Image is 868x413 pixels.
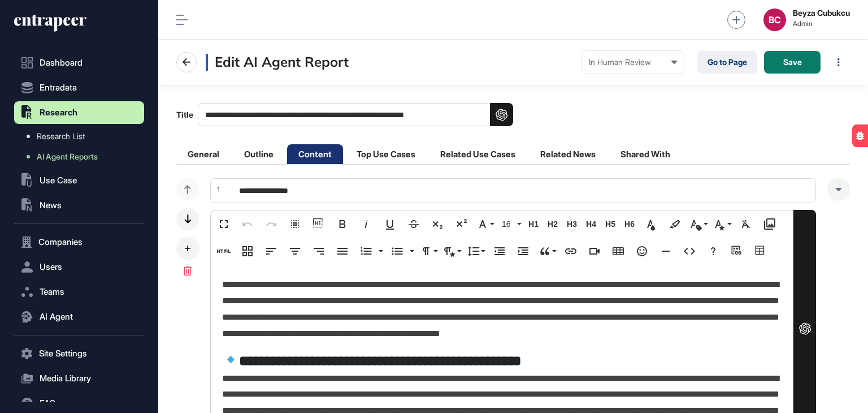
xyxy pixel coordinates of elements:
[14,194,144,217] button: News
[697,51,757,74] a: Go to Page
[793,8,850,18] strong: Beyza Cubukcu
[609,144,682,164] li: Shared With
[284,213,306,235] button: Select All
[489,240,510,263] button: Decrease Indent (Ctrl+[)
[607,240,629,263] button: Insert Table
[332,240,353,263] button: Align Justify
[287,144,343,164] li: Content
[702,240,724,263] button: Help (Ctrl+/)
[40,108,77,117] span: Research
[198,103,513,126] input: Title
[679,240,700,263] button: Code View
[735,213,757,235] button: Clear Formatting
[418,240,439,263] button: Paragraph Format
[584,240,605,263] button: Insert Video
[500,220,517,229] span: 16
[375,240,384,263] button: Ordered List
[40,83,77,92] span: Entradata
[261,240,282,263] button: Align Left
[429,144,527,164] li: Related Use Cases
[474,213,496,235] button: Font Family
[513,240,534,263] button: Increase Indent (Ctrl+])
[37,152,98,161] span: AI Agent Reports
[621,220,638,229] span: H6
[583,220,600,229] span: H4
[40,176,77,185] span: Use Case
[525,213,542,235] button: H1
[664,213,685,235] button: Background Color
[38,238,83,247] span: Companies
[40,58,83,67] span: Dashboard
[332,213,353,235] button: Bold (Ctrl+B)
[210,184,220,196] div: 1
[40,374,91,383] span: Media Library
[498,213,523,235] button: 16
[355,240,377,263] button: Ordered List
[40,399,55,408] span: FAQ
[40,287,64,296] span: Teams
[40,312,73,321] span: AI Agent
[176,103,513,126] label: Title
[560,240,581,263] button: Insert Link (Ctrl+K)
[213,240,235,263] button: Add HTML
[688,213,709,235] button: Inline Class
[308,213,329,235] button: Show blocks
[441,240,463,263] button: Paragraph Style
[237,240,258,263] button: Responsive Layout
[450,213,472,235] button: Superscript
[14,101,144,124] button: Research
[589,58,677,67] div: In Human Review
[544,213,561,235] button: H2
[655,240,676,263] button: Insert Horizontal Line
[726,240,748,263] button: Add source URL
[308,240,329,263] button: Align Right
[14,367,144,390] button: Media Library
[176,144,231,164] li: General
[206,54,349,71] h3: Edit AI Agent Report
[465,240,487,263] button: Line Height
[14,51,144,74] a: Dashboard
[750,240,771,263] button: Table Builder
[602,213,619,235] button: H5
[14,306,144,328] button: AI Agent
[793,20,850,28] span: Admin
[602,220,619,229] span: H5
[237,213,258,235] button: Undo (Ctrl+Z)
[583,213,600,235] button: H4
[284,240,306,263] button: Align Center
[14,256,144,278] button: Users
[40,263,62,272] span: Users
[529,144,607,164] li: Related News
[39,349,87,358] span: Site Settings
[14,281,144,303] button: Teams
[427,213,448,235] button: Subscript
[764,51,821,74] button: Save
[640,213,662,235] button: Text Color
[387,240,408,263] button: Unordered List
[783,58,802,66] span: Save
[355,213,377,235] button: Italic (Ctrl+I)
[14,231,144,253] button: Companies
[14,342,144,365] button: Site Settings
[261,213,282,235] button: Redo (Ctrl+Shift+Z)
[525,220,542,229] span: H1
[233,144,285,164] li: Outline
[406,240,415,263] button: Unordered List
[37,132,85,141] span: Research List
[763,8,786,31] button: BC
[759,213,780,235] button: Media Library
[345,144,427,164] li: Top Use Cases
[379,213,401,235] button: Underline (Ctrl+U)
[14,169,144,192] button: Use Case
[20,126,144,147] a: Research List
[563,220,580,229] span: H3
[621,213,638,235] button: H6
[213,213,235,235] button: Fullscreen
[536,240,558,263] button: Quote
[20,147,144,167] a: AI Agent Reports
[544,220,561,229] span: H2
[14,76,144,99] button: Entradata
[563,213,580,235] button: H3
[711,213,733,235] button: Inline Style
